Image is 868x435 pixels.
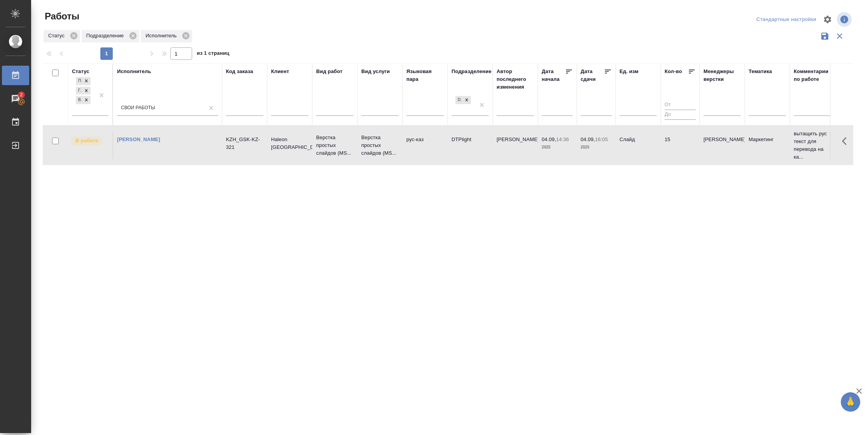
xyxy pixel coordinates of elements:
div: Тематика [749,68,772,75]
div: Готов к работе [76,87,82,95]
div: Автор последнего изменения [497,68,534,91]
div: Подбор, Готов к работе, В работе [75,86,91,96]
div: Вид работ [316,68,343,75]
button: 🙏 [841,392,860,412]
p: Верстка простых слайдов (MS... [361,134,399,157]
p: 16:05 [595,136,608,142]
div: В работе [76,96,82,104]
div: split button [754,14,818,26]
span: 2 [15,91,27,99]
input: До [665,110,696,119]
p: [PERSON_NAME] [703,136,741,143]
p: вытащить рус текст для перевода на ка... [794,130,831,161]
div: Дата начала [542,68,565,83]
p: 04.09, [581,136,595,142]
div: Статус [44,30,80,42]
div: Вид услуги [361,68,390,75]
p: В работе [75,137,98,145]
div: Клиент [271,68,289,75]
div: DTPlight [455,96,462,104]
td: [PERSON_NAME] [493,132,538,159]
span: Работы [43,10,79,23]
a: [PERSON_NAME] [117,136,160,142]
div: Языковая пара [406,68,444,83]
div: Подразделение [82,30,139,42]
div: Свои работы [121,105,155,112]
p: 2025 [542,143,573,151]
td: DTPlight [448,132,493,159]
td: 15 [661,132,700,159]
div: Код заказа [226,68,253,75]
p: 14:36 [556,136,569,142]
div: Исполнитель [141,30,192,42]
p: Исполнитель [145,32,179,40]
button: Сохранить фильтры [817,29,832,44]
p: Маркетинг [749,136,786,143]
p: Haleon [GEOGRAPHIC_DATA] [271,136,308,151]
span: 🙏 [844,394,857,410]
div: Подбор [76,77,82,85]
span: Настроить таблицу [818,10,837,29]
div: Менеджеры верстки [703,68,741,83]
td: Слайд [616,132,661,159]
div: DTPlight [455,95,472,105]
a: 2 [2,89,29,108]
td: рус-каз [402,132,448,159]
span: Посмотреть информацию [837,12,853,27]
div: Исполнитель выполняет работу [70,136,108,146]
p: 2025 [581,143,612,151]
div: Статус [72,68,89,75]
div: Подбор, Готов к работе, В работе [75,95,91,105]
div: KZH_GSK-KZ-321 [226,136,263,151]
button: Сбросить фильтры [832,29,847,44]
p: Подразделение [86,32,126,40]
div: Кол-во [665,68,682,75]
div: Дата сдачи [581,68,604,83]
div: Комментарии по работе [794,68,831,83]
div: Подразделение [451,68,492,75]
div: Исполнитель [117,68,151,75]
p: Верстка простых слайдов (MS... [316,134,353,157]
div: Ед. изм [619,68,639,75]
input: От [665,100,696,110]
button: Здесь прячутся важные кнопки [837,132,856,150]
div: Подбор, Готов к работе, В работе [75,76,91,86]
span: из 1 страниц [197,49,229,60]
p: 04.09, [542,136,556,142]
p: Статус [48,32,67,40]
